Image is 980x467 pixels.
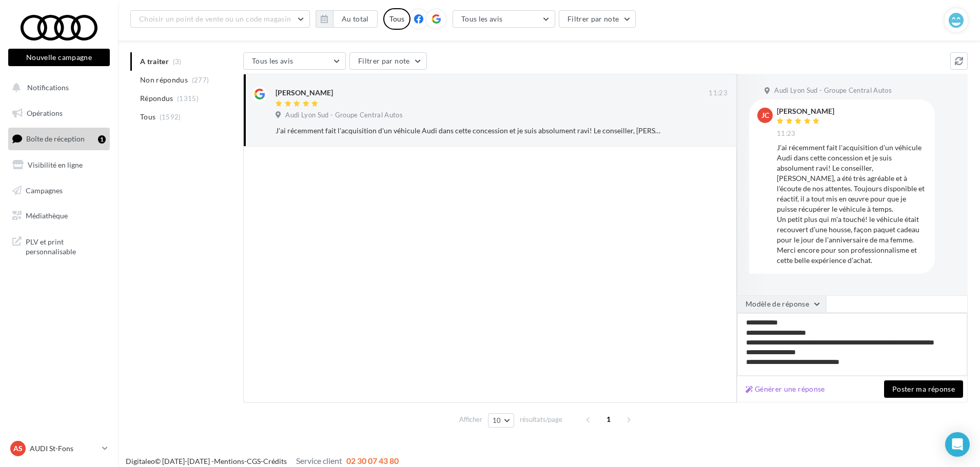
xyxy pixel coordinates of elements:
[126,457,155,465] a: Digitaleo
[777,129,796,138] span: 11:23
[126,457,399,465] span: © [DATE]-[DATE] - - -
[520,415,562,424] span: résultats/page
[98,135,106,144] div: 1
[453,10,555,28] button: Tous les avis
[559,10,636,28] button: Filtrer par note
[140,75,188,85] span: Non répondus
[346,456,399,465] span: 02 30 07 43 80
[774,86,892,95] span: Audi Lyon Sud - Groupe Central Autos
[777,143,927,266] div: J'ai récemment fait l'acquisition d'un véhicule Audi dans cette concession et je suis absolument ...
[26,186,63,194] span: Campagnes
[252,56,293,65] span: Tous les avis
[6,180,112,201] a: Campagnes
[140,112,155,122] span: Tous
[459,415,482,424] span: Afficher
[884,380,963,398] button: Poster ma réponse
[140,93,173,104] span: Répondus
[6,154,112,176] a: Visibilité en ligne
[316,10,378,28] button: Au total
[383,8,410,30] div: Tous
[493,416,501,424] span: 10
[276,126,661,136] div: J'ai récemment fait l'acquisition d'un véhicule Audi dans cette concession et je suis absolument ...
[488,413,514,428] button: 10
[6,77,108,98] button: Notifications
[8,439,110,458] a: AS AUDI St-Fons
[247,457,261,465] a: CGS
[8,49,110,66] button: Nouvelle campagne
[30,443,98,454] p: AUDI St-Fons
[192,76,209,84] span: (277)
[27,83,69,92] span: Notifications
[600,411,617,428] span: 1
[26,134,85,143] span: Boîte de réception
[276,88,333,98] div: [PERSON_NAME]
[741,383,829,395] button: Générer une réponse
[296,456,342,465] span: Service client
[6,205,112,227] a: Médiathèque
[28,160,83,169] span: Visibilité en ligne
[26,211,68,220] span: Médiathèque
[130,10,310,28] button: Choisir un point de vente ou un code magasin
[26,235,106,257] span: PLV et print personnalisable
[6,231,112,261] a: PLV et print personnalisable
[333,10,378,28] button: Au total
[13,443,23,454] span: AS
[27,109,63,117] span: Opérations
[243,52,346,70] button: Tous les avis
[737,295,826,313] button: Modèle de réponse
[160,113,181,121] span: (1592)
[945,432,970,457] div: Open Intercom Messenger
[6,128,112,150] a: Boîte de réception1
[139,14,291,23] span: Choisir un point de vente ou un code magasin
[263,457,287,465] a: Crédits
[214,457,244,465] a: Mentions
[349,52,427,70] button: Filtrer par note
[461,14,503,23] span: Tous les avis
[285,111,403,120] span: Audi Lyon Sud - Groupe Central Autos
[761,110,769,120] span: jc
[709,89,728,98] span: 11:23
[777,108,834,115] div: [PERSON_NAME]
[177,94,199,103] span: (1315)
[6,103,112,124] a: Opérations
